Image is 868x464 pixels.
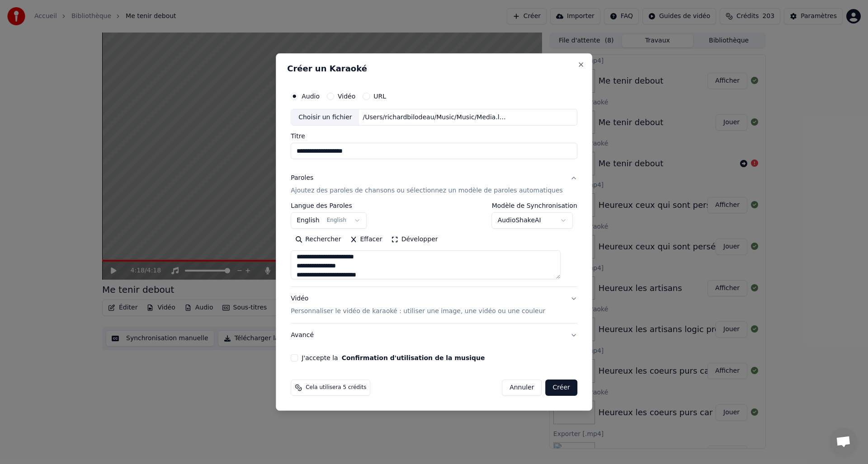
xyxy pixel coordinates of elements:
[287,65,581,73] h2: Créer un Karaoké
[291,233,345,247] button: Rechercher
[502,380,542,396] button: Annuler
[302,355,485,361] label: J'accepte la
[291,203,577,287] div: ParolesAjoutez des paroles de chansons ou sélectionnez un modèle de paroles automatiques
[291,323,577,347] button: Avancé
[546,380,577,396] button: Créer
[291,133,577,140] label: Titre
[291,174,313,183] div: Paroles
[387,233,443,247] button: Développer
[373,93,386,99] label: URL
[291,203,367,209] label: Langue des Paroles
[342,355,485,361] button: J'accepte la
[291,295,545,316] div: Vidéo
[345,233,387,247] button: Effacer
[291,287,577,323] button: VidéoPersonnaliser le vidéo de karaoké : utiliser une image, une vidéo ou une couleur
[359,113,513,122] div: /Users/richardbilodeau/Music/Music/Media.localized/Music/richmen_01/Unknown Album/Reste avec nous...
[291,167,577,203] button: ParolesAjoutez des paroles de chansons ou sélectionnez un modèle de paroles automatiques
[492,203,577,209] label: Modèle de Synchronisation
[302,93,320,99] label: Audio
[291,307,545,316] p: Personnaliser le vidéo de karaoké : utiliser une image, une vidéo ou une couleur
[291,109,359,126] div: Choisir un fichier
[291,187,563,196] p: Ajoutez des paroles de chansons ou sélectionnez un modèle de paroles automatiques
[306,384,366,391] span: Cela utilisera 5 crédits
[338,93,355,99] label: Vidéo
